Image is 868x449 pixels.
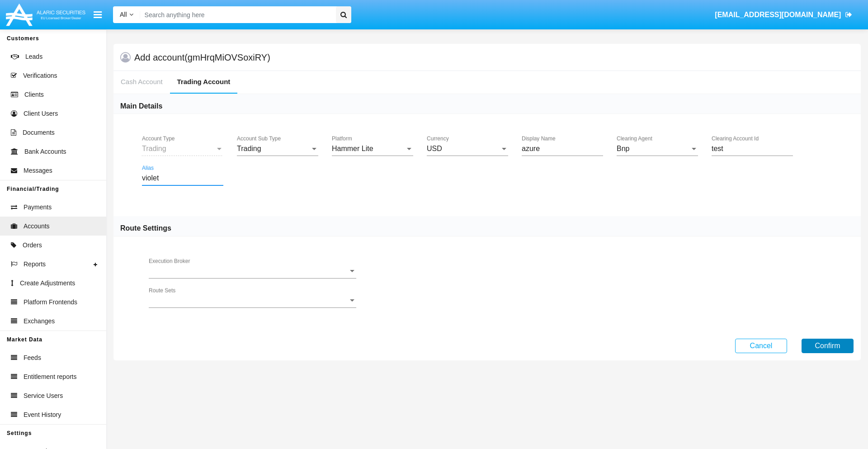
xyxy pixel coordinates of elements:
a: All [113,10,140,19]
span: Exchanges [24,317,55,326]
h5: Add account (gmHrqMiOVSoxiRY) [134,54,270,61]
span: Execution Broker [149,267,348,275]
span: Bnp [617,145,629,152]
span: Leads [25,52,42,61]
span: Create Adjustments [20,279,75,288]
span: Orders [23,241,42,250]
span: Platform Frontends [24,298,77,307]
button: Cancel [735,339,787,353]
span: Service Users [24,391,63,401]
span: USD [427,145,442,152]
span: Client Users [24,109,58,118]
span: [EMAIL_ADDRESS][DOMAIN_NAME] [715,11,841,19]
span: Bank Accounts [24,147,66,156]
span: Messages [24,166,52,175]
span: Verifications [23,71,57,80]
span: Documents [23,128,55,137]
h6: Route Settings [120,223,171,233]
span: Clients [24,90,44,99]
h6: Main Details [120,101,162,111]
span: All [120,11,127,18]
img: Logo image [5,1,87,28]
span: Hammer Lite [332,145,373,152]
span: Entitlement reports [24,372,77,382]
button: Confirm [802,339,854,353]
span: Route Sets [149,297,348,305]
input: Search [140,6,333,23]
a: [EMAIL_ADDRESS][DOMAIN_NAME] [711,2,857,28]
span: Reports [24,260,46,269]
span: Feeds [24,353,41,363]
span: Event History [24,410,61,420]
span: Trading [142,145,166,152]
span: Trading [237,145,261,152]
span: Accounts [24,222,50,231]
span: Payments [24,203,52,212]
